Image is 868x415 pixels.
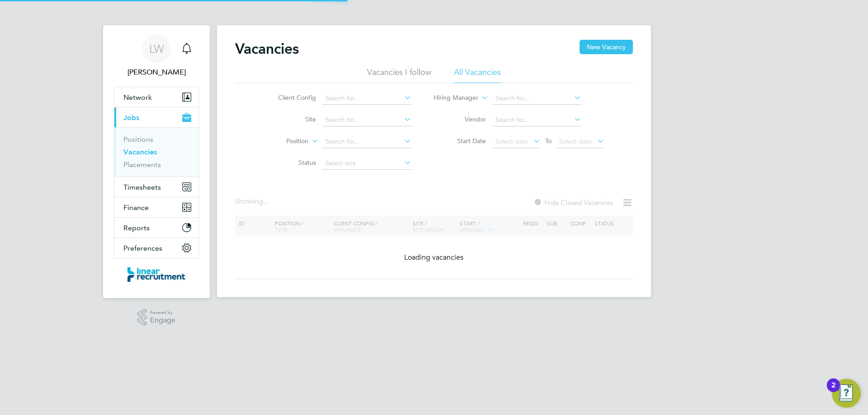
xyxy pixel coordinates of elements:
[235,197,270,206] div: Showing
[137,309,176,326] a: Powered byEngage
[123,183,161,191] span: Timesheets
[123,244,162,252] span: Preferences
[367,67,431,83] li: Vacancies I follow
[123,224,150,232] span: Reports
[150,309,175,317] span: Powered by
[322,92,411,105] input: Search for...
[322,157,411,170] input: Select one
[426,93,478,103] label: Hiring Manager
[123,160,161,169] a: Placements
[495,137,528,145] span: Select date
[114,218,198,238] button: Reports
[492,92,581,105] input: Search for...
[114,197,198,217] button: Finance
[114,67,199,78] span: Laura Wilson
[533,198,613,207] label: Hide Closed Vacancies
[322,135,411,148] input: Search for...
[559,137,592,145] span: Select date
[322,114,411,126] input: Search for...
[150,317,175,324] span: Engage
[114,267,199,282] a: Go to home page
[256,137,308,146] label: Position
[114,87,198,107] button: Network
[123,148,157,156] a: Vacancies
[149,43,164,55] span: LW
[434,137,486,145] label: Start Date
[114,238,198,258] button: Preferences
[114,107,198,127] button: Jobs
[103,25,210,298] nav: Main navigation
[580,40,633,54] button: New Vacancy
[123,113,139,122] span: Jobs
[114,34,199,78] a: LW[PERSON_NAME]
[123,93,152,102] span: Network
[235,40,299,58] h2: Vacancies
[127,267,185,282] img: linearrecruitment-logo-retina.png
[123,203,149,212] span: Finance
[264,115,316,123] label: Site
[454,67,501,83] li: All Vacancies
[264,93,316,102] label: Client Config
[264,159,316,167] label: Status
[434,115,486,123] label: Vendor
[831,385,835,397] div: 2
[492,114,581,126] input: Search for...
[542,135,554,147] span: To
[263,197,269,206] span: ...
[832,379,861,408] button: Open Resource Center, 2 new notifications
[114,127,198,177] div: Jobs
[123,135,153,144] a: Positions
[114,177,198,197] button: Timesheets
